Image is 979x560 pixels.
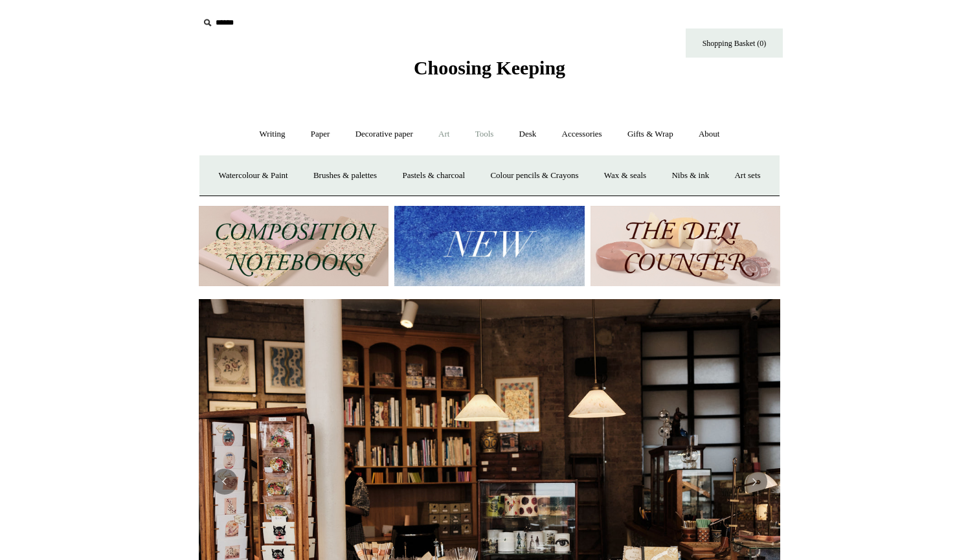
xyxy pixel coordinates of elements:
[660,159,721,193] a: Nibs & ink
[478,159,590,193] a: Colour pencils & Crayons
[686,28,783,58] a: Shopping Basket (0)
[591,206,780,287] img: The Deli Counter
[687,117,732,151] a: About
[592,159,658,193] a: Wax & seals
[508,117,548,151] a: Desk
[299,117,342,151] a: Paper
[741,469,767,495] button: Next
[302,159,388,193] a: Brushes & palettes
[464,117,506,151] a: Tools
[390,159,477,193] a: Pastels & charcoal
[414,67,565,76] a: Choosing Keeping
[212,469,238,495] button: Previous
[344,117,425,151] a: Decorative paper
[550,117,614,151] a: Accessories
[394,206,584,287] img: New.jpg__PID:f73bdf93-380a-4a35-bcfe-7823039498e1
[616,117,685,151] a: Gifts & Wrap
[427,117,461,151] a: Art
[414,57,565,78] span: Choosing Keeping
[248,117,297,151] a: Writing
[207,159,299,193] a: Watercolour & Paint
[199,206,388,287] img: 202302 Composition ledgers.jpg__PID:69722ee6-fa44-49dd-a067-31375e5d54ec
[723,159,772,193] a: Art sets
